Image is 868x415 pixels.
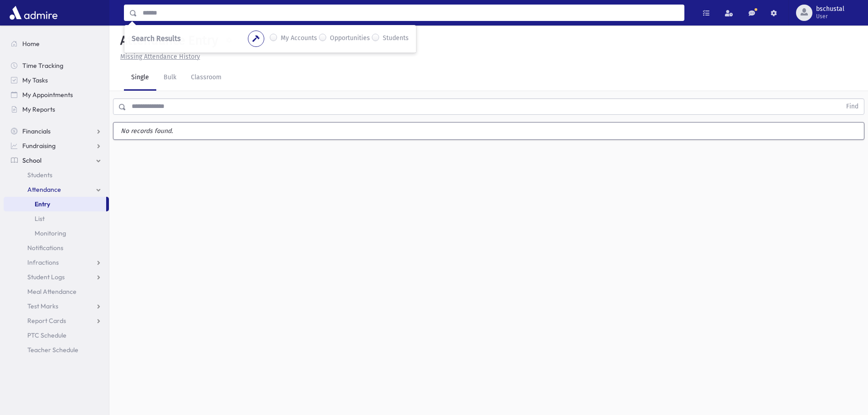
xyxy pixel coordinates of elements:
a: Notifications [4,241,109,255]
span: User [816,13,844,20]
button: Find [841,99,864,114]
a: Entry [4,197,106,211]
span: Notifications [27,244,63,252]
span: Home [22,40,40,48]
a: Time Tracking [4,58,109,73]
span: Student Logs [27,273,65,281]
span: School [22,156,41,164]
a: Financials [4,124,109,138]
a: Single [124,65,156,91]
span: Students [27,171,52,179]
h5: Attendance Entry [117,33,218,48]
input: Search [137,5,684,21]
span: Search Results [132,34,180,43]
a: My Tasks [4,73,109,87]
span: List [35,215,45,223]
a: Bulk [156,65,184,91]
span: Monitoring [35,229,66,237]
span: Infractions [27,258,59,266]
a: School [4,153,109,168]
label: Students [383,33,409,44]
a: Test Marks [4,299,109,313]
label: My Accounts [281,33,317,44]
span: Meal Attendance [27,287,77,296]
span: My Appointments [22,91,73,99]
a: My Appointments [4,87,109,102]
span: Report Cards [27,317,66,325]
a: Classroom [184,65,229,91]
label: No records found. [113,123,864,139]
span: bschustal [816,5,844,13]
a: Missing Attendance History [117,53,200,61]
a: Report Cards [4,313,109,328]
a: Student Logs [4,270,109,284]
u: Missing Attendance History [120,53,200,61]
span: My Reports [22,105,55,113]
a: Students [4,168,109,182]
span: Test Marks [27,302,58,310]
span: Time Tracking [22,61,63,70]
a: Fundraising [4,138,109,153]
img: AdmirePro [7,4,60,22]
span: PTC Schedule [27,331,67,339]
a: Monitoring [4,226,109,241]
span: Entry [35,200,50,208]
a: Teacher Schedule [4,343,109,357]
a: Attendance [4,182,109,197]
span: My Tasks [22,76,48,84]
span: Fundraising [22,142,56,150]
a: Infractions [4,255,109,270]
a: Meal Attendance [4,284,109,299]
a: Home [4,36,109,51]
span: Attendance [27,185,61,194]
span: Teacher Schedule [27,346,78,354]
a: My Reports [4,102,109,117]
label: Opportunities [330,33,370,44]
a: List [4,211,109,226]
span: Financials [22,127,51,135]
a: PTC Schedule [4,328,109,343]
